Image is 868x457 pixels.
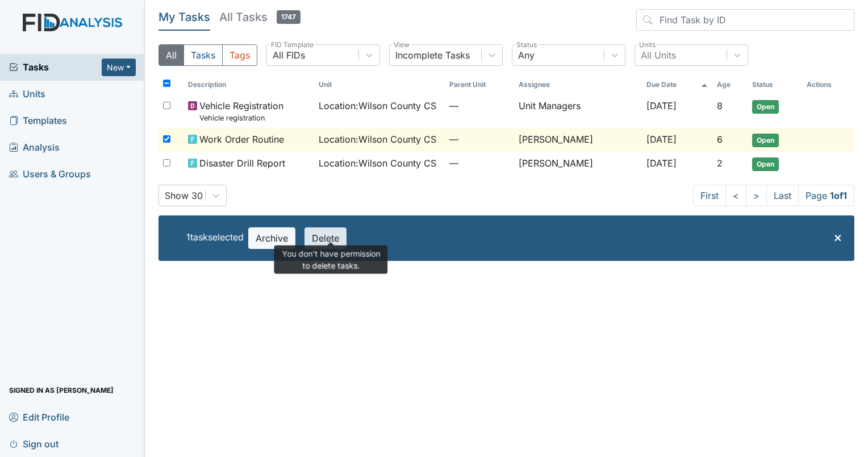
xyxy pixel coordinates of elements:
span: Open [752,134,779,147]
a: > [746,185,767,206]
div: All Units [641,48,676,62]
th: Actions [802,75,854,94]
button: Archive [248,227,295,249]
h5: All Tasks [219,9,301,25]
span: Analysis [9,139,60,156]
td: Unit Managers [514,94,642,128]
span: Disaster Drill Report [199,156,285,170]
th: Assignee [514,75,642,94]
span: Users & Groups [9,165,91,183]
small: Vehicle registration [199,113,283,123]
th: Toggle SortBy [314,75,445,94]
th: Toggle SortBy [642,75,712,94]
span: Units [9,85,45,103]
span: — [449,156,510,170]
span: [DATE] [646,134,677,145]
input: Toggle All Rows Selected [163,80,170,87]
button: New [102,59,136,76]
span: Location : Wilson County CS [319,99,436,113]
button: All [158,44,184,66]
th: Toggle SortBy [183,75,314,94]
span: 2 [717,157,723,169]
div: Any [518,48,535,62]
td: [PERSON_NAME] [514,152,642,176]
th: Toggle SortBy [445,75,515,94]
span: 1 task selected [186,232,244,243]
span: Templates [9,112,67,130]
a: Tasks [9,60,102,74]
span: × [833,228,842,245]
span: — [449,99,510,113]
span: — [449,132,510,146]
h5: My Tasks [158,9,210,25]
span: Page [798,185,854,206]
span: Location : Wilson County CS [319,132,436,146]
a: Last [766,185,799,206]
span: Open [752,157,779,171]
th: Toggle SortBy [712,75,747,94]
div: Incomplete Tasks [395,48,470,62]
input: Find Task by ID [636,9,854,31]
div: Type filter [158,44,257,66]
span: Edit Profile [9,408,69,426]
span: Location : Wilson County CS [319,156,436,170]
div: All FIDs [273,48,305,62]
a: First [693,185,726,206]
span: [DATE] [646,100,677,111]
div: Show 30 [165,189,203,202]
td: [PERSON_NAME] [514,128,642,152]
button: Tasks [183,44,223,66]
span: Sign out [9,435,59,452]
span: [DATE] [646,157,677,169]
span: 1747 [277,10,301,24]
span: Signed in as [PERSON_NAME] [9,381,114,399]
span: 8 [717,100,723,111]
a: < [725,185,746,206]
div: You don't have permission to delete tasks. [274,246,387,274]
button: Tags [222,44,257,66]
button: Delete [304,227,347,249]
span: Vehicle Registration Vehicle registration [199,99,283,123]
span: Open [752,100,779,114]
nav: task-pagination [693,185,854,206]
strong: 1 of 1 [830,190,847,201]
span: Work Order Routine [199,132,284,146]
span: 6 [717,134,723,145]
th: Toggle SortBy [748,75,802,94]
